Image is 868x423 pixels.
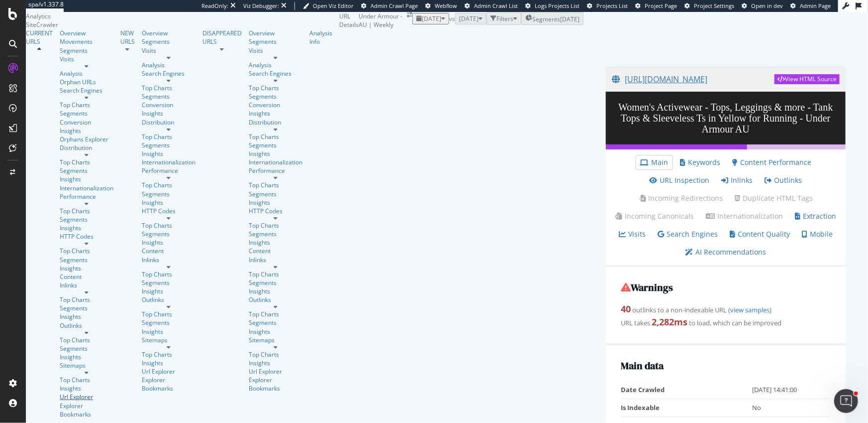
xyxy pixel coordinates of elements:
a: Inlinks [249,256,302,264]
a: Open Viz Editor [303,2,354,10]
a: Segments [142,318,195,327]
a: Incoming Redirections [639,193,723,203]
a: Insights [60,353,113,361]
div: Overview [249,29,302,37]
a: Distribution [142,118,195,127]
a: Segments [60,46,113,55]
a: Insights [249,149,302,158]
button: [DATE] [455,13,486,24]
span: Webflow [435,2,457,9]
div: Sitemaps [142,336,195,344]
a: Insights [142,198,195,207]
a: Top Charts [249,181,302,189]
a: Orphans Explorer [60,135,113,143]
a: Project Page [635,2,677,10]
button: Filters [486,12,521,25]
a: Orphan URLs [60,78,113,86]
a: Admin Crawl Page [361,2,418,10]
div: Top Charts [142,181,195,189]
a: Segments [142,92,195,101]
div: Internationalization [60,184,113,192]
button: View HTML Source [774,74,840,84]
a: Insights [60,127,113,135]
h2: Warnings [621,282,831,293]
div: Analysis [142,61,195,69]
div: Viz Debugger: [243,2,279,10]
a: Insights [60,175,113,183]
a: Explorer Bookmarks [142,376,195,393]
a: Segments [249,190,302,198]
div: Movements [60,37,113,46]
a: Content Performance [733,157,812,167]
a: Sitemaps [60,361,113,370]
strong: 2,282 ms [652,316,687,328]
span: Logs Projects List [535,2,579,9]
a: (view samples) [727,305,772,314]
div: View HTML Source [785,75,837,83]
div: Inlinks [60,281,113,289]
a: AI Recommendations [685,247,767,257]
span: Admin Crawl Page [371,2,418,9]
a: Conversion [60,118,113,127]
a: Insights [142,238,195,247]
div: Top Charts [60,336,113,344]
div: Top Charts [249,310,302,318]
a: Top Charts [60,158,113,166]
a: Open in dev [742,2,783,10]
a: Extraction [795,211,836,221]
a: Visits [142,46,195,55]
div: Performance [249,166,302,175]
a: Segments [249,230,302,238]
div: Segments [249,92,302,101]
td: Is Indexable [621,399,752,417]
div: Top Charts [60,207,113,215]
div: Segments [249,37,302,46]
a: Content [249,247,302,255]
a: Explorer Bookmarks [60,402,113,419]
a: Top Charts [249,221,302,230]
div: URL takes to load, which can be improved [621,316,831,329]
a: HTTP Codes [249,207,302,215]
div: Top Charts [249,84,302,92]
a: Explorer Bookmarks [249,376,302,393]
div: Overview [60,29,113,37]
a: Top Charts [142,221,195,230]
div: Analysis [60,69,113,78]
div: SiteCrawler [26,20,339,29]
div: NEW URLS [120,29,135,46]
div: Visits [249,46,302,55]
div: HTTP Codes [60,232,113,241]
a: Url Explorer [142,367,195,376]
div: Segments [60,109,113,118]
div: Top Charts [142,270,195,279]
a: Top Charts [142,350,195,359]
div: Insights [249,327,302,336]
button: Segments[DATE] [521,12,583,25]
a: Outlinks [765,175,802,185]
a: Top Charts [60,376,113,384]
a: Project Settings [684,2,734,10]
a: Insights [142,287,195,295]
a: Insights [142,327,195,336]
span: Segments [532,15,560,23]
div: Visits [60,55,113,63]
div: ReadOnly: [201,2,228,10]
span: vs [449,14,455,23]
a: Insights [142,149,195,158]
div: Performance [142,166,195,175]
a: Analysis Info [309,29,332,46]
